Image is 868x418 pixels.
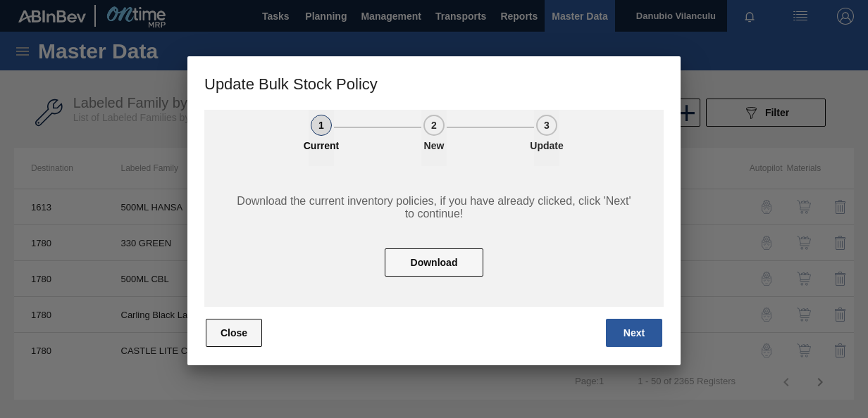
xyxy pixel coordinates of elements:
div: 1 [311,115,332,136]
button: 3Update [534,110,559,166]
button: Download [385,248,483,277]
div: 3 [536,115,557,136]
button: Close [206,319,262,347]
button: Next [606,319,662,347]
p: New [399,140,469,151]
button: 2New [421,110,447,166]
h3: Update Bulk Stock Policy [187,56,681,110]
span: Download the current inventory policies, if you have already clicked, click 'Next' to continue! [234,195,634,220]
button: 1Current [309,110,334,166]
div: 2 [423,115,445,136]
p: Current [286,140,356,151]
p: Update [512,140,582,151]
